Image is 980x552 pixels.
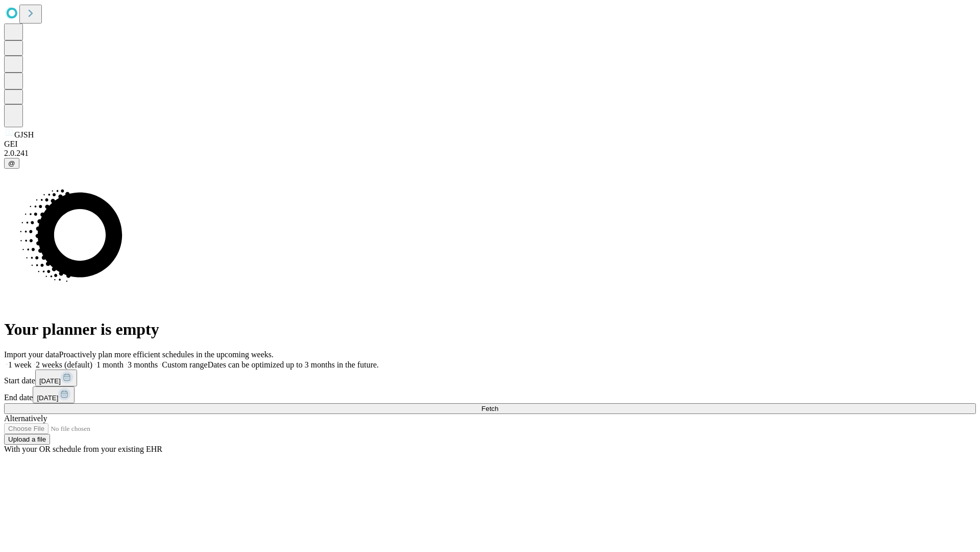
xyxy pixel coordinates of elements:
span: Dates can be optimized up to 3 months in the future. [208,360,379,369]
span: 1 week [8,360,32,369]
button: [DATE] [35,370,77,386]
button: @ [4,158,19,169]
button: Fetch [4,403,976,414]
span: GJSH [14,130,34,139]
span: 2 weeks (default) [36,360,92,369]
span: Proactively plan more efficient schedules in the upcoming weeks. [59,350,274,359]
span: Custom range [162,360,207,369]
div: 2.0.241 [4,149,976,158]
div: Start date [4,370,976,386]
div: GEI [4,140,976,149]
button: [DATE] [33,386,75,403]
span: [DATE] [39,377,61,385]
span: @ [8,159,15,167]
h1: Your planner is empty [4,320,976,339]
button: Upload a file [4,434,50,445]
span: With your OR schedule from your existing EHR [4,445,162,453]
div: End date [4,386,976,403]
span: Import your data [4,350,59,359]
span: [DATE] [37,394,58,402]
span: Fetch [481,405,498,412]
span: Alternatively [4,414,47,423]
span: 3 months [128,360,158,369]
span: 1 month [96,360,124,369]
